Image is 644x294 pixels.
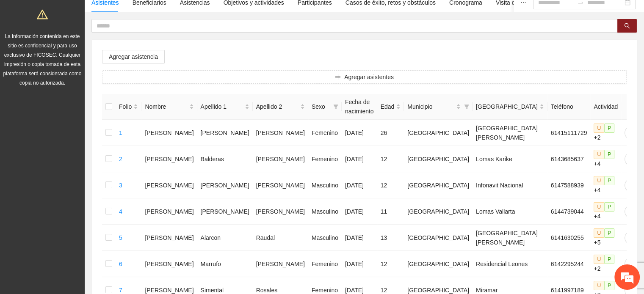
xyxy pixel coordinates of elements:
[625,126,638,140] button: edit
[141,146,197,172] td: [PERSON_NAME]
[625,182,638,189] span: edit
[308,251,342,277] td: Femenino
[590,198,621,225] td: +4
[381,102,395,111] span: Edad
[102,70,627,84] button: plusAgregar asistentes
[594,281,604,290] span: U
[139,4,159,25] div: Minimizar ventana de chat en vivo
[625,129,638,136] span: edit
[308,172,342,198] td: Masculino
[335,74,341,81] span: plus
[253,251,308,277] td: [PERSON_NAME]
[473,251,547,277] td: Residencial Leones
[476,102,538,111] span: [GEOGRAPHIC_DATA]
[342,120,377,146] td: [DATE]
[625,152,638,166] button: edit
[197,172,253,198] td: [PERSON_NAME]
[473,225,547,251] td: [GEOGRAPHIC_DATA][PERSON_NAME]
[625,231,638,245] button: edit
[625,287,638,294] span: edit
[256,102,299,111] span: Apellido 2
[625,205,638,218] button: edit
[473,120,547,146] td: [GEOGRAPHIC_DATA][PERSON_NAME]
[119,182,122,189] a: 3
[342,146,377,172] td: [DATE]
[590,146,621,172] td: +4
[625,234,638,241] span: edit
[253,172,308,198] td: [PERSON_NAME]
[604,124,614,133] span: P
[594,124,604,133] span: U
[253,120,308,146] td: [PERSON_NAME]
[308,198,342,225] td: Masculino
[377,172,404,198] td: 12
[342,251,377,277] td: [DATE]
[617,19,637,33] button: search
[141,198,197,225] td: [PERSON_NAME]
[404,94,473,120] th: Municipio
[594,176,604,185] span: U
[604,150,614,159] span: P
[141,172,197,198] td: [PERSON_NAME]
[625,261,638,267] span: edit
[404,146,473,172] td: [GEOGRAPHIC_DATA]
[197,120,253,146] td: [PERSON_NAME]
[333,104,338,109] span: filter
[253,146,308,172] td: [PERSON_NAME]
[590,172,621,198] td: +4
[604,281,614,290] span: P
[141,251,197,277] td: [PERSON_NAME]
[625,208,638,215] span: edit
[37,9,48,20] span: warning
[342,172,377,198] td: [DATE]
[119,156,122,162] a: 2
[308,225,342,251] td: Masculino
[590,225,621,251] td: +5
[464,104,469,109] span: filter
[253,225,308,251] td: Raudal
[109,52,158,61] span: Agregar asistencia
[308,120,342,146] td: Femenino
[141,94,197,120] th: Nombre
[342,94,377,120] th: Fecha de nacimiento
[473,172,547,198] td: Infonavit Nacional
[625,179,638,192] button: edit
[377,146,404,172] td: 12
[332,100,340,113] span: filter
[141,225,197,251] td: [PERSON_NAME]
[547,225,591,251] td: 6141630255
[604,176,614,185] span: P
[197,198,253,225] td: [PERSON_NAME]
[547,198,591,225] td: 6144739044
[404,225,473,251] td: [GEOGRAPHIC_DATA]
[590,120,621,146] td: +2
[407,102,454,111] span: Municipio
[473,146,547,172] td: Lomas Karike
[625,257,638,271] button: edit
[119,129,122,136] a: 1
[404,172,473,198] td: [GEOGRAPHIC_DATA]
[594,228,604,238] span: U
[253,198,308,225] td: [PERSON_NAME]
[473,94,547,120] th: Colonia
[547,251,591,277] td: 6142295244
[462,100,471,113] span: filter
[342,198,377,225] td: [DATE]
[547,172,591,198] td: 6147588939
[624,23,630,30] span: search
[547,94,591,120] th: Teléfono
[604,255,614,264] span: P
[377,198,404,225] td: 11
[145,102,187,111] span: Nombre
[594,255,604,264] span: U
[594,202,604,212] span: U
[547,146,591,172] td: 6143685637
[342,225,377,251] td: [DATE]
[377,94,404,120] th: Edad
[377,120,404,146] td: 26
[197,225,253,251] td: Alarcon
[116,94,141,120] th: Folio
[404,198,473,225] td: [GEOGRAPHIC_DATA]
[473,198,547,225] td: Lomas Vallarta
[594,150,604,159] span: U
